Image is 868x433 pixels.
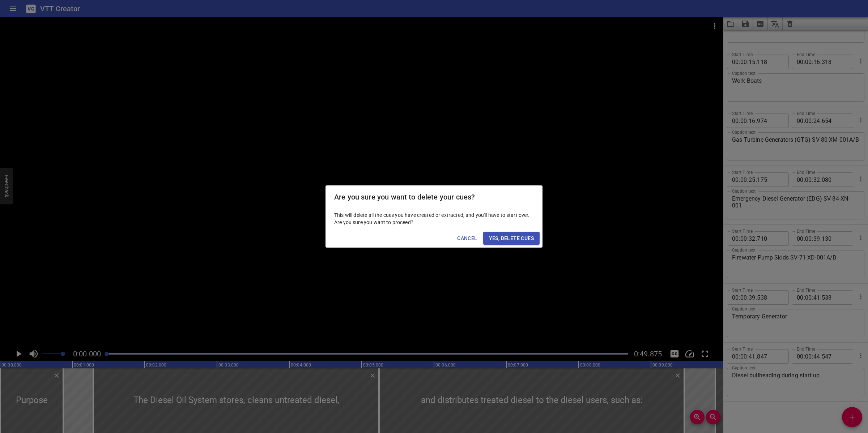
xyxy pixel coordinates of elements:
div: This will delete all the cues you have created or extracted, and you'll have to start over. Are y... [325,209,542,229]
span: Yes, Delete Cues [489,234,534,243]
button: Cancel [454,232,480,245]
h2: Are you sure you want to delete your cues? [334,191,534,203]
button: Yes, Delete Cues [483,232,540,245]
span: Cancel [457,234,477,243]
